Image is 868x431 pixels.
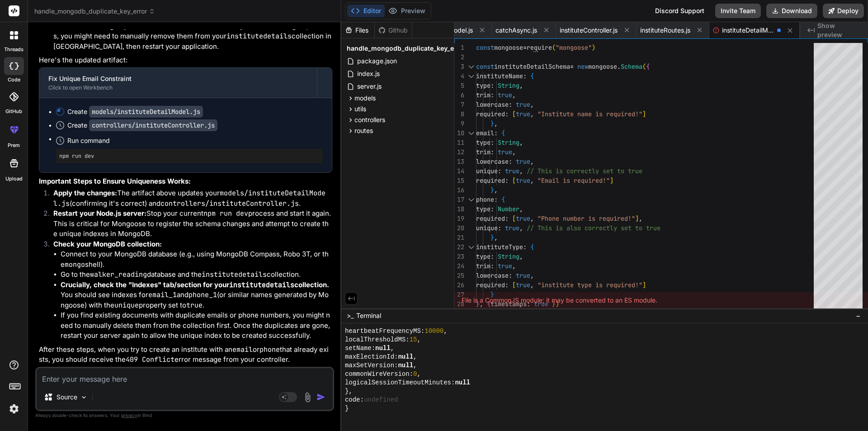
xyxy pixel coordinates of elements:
strong: Check for existing duplicates in [GEOGRAPHIC_DATA]: [53,22,234,30]
label: code [8,76,20,84]
div: 14 [454,166,464,176]
span: String [498,252,519,260]
span: true [516,176,530,185]
span: : [523,72,527,80]
div: Github [375,26,412,35]
code: institutedetails [229,280,294,289]
strong: Crucially, check the "Indexes" tab/section for your collection. [61,280,329,289]
span: : [491,148,494,156]
div: File is a CommonJS module; it may be converted to an ES module. [454,292,868,308]
span: { [646,62,650,71]
span: lowercase [476,271,509,279]
span: required [476,214,505,223]
span: , [413,361,417,370]
div: 16 [454,185,464,195]
span: 0 [413,370,417,379]
span: controllers [354,115,385,124]
span: localThresholdMS: [345,336,410,344]
span: true [498,262,512,270]
span: , [494,233,498,242]
p: After these steps, when you try to create an institute with an or that already exists, you should... [39,345,332,365]
span: true [516,271,530,279]
span: instituteDetailModel.js [722,26,774,35]
label: Upload [5,175,23,183]
div: 25 [454,271,464,280]
span: routes [354,126,373,135]
span: } [345,404,349,413]
span: true [516,157,530,166]
span: unique [476,167,498,175]
span: , [519,138,523,147]
span: server.js [356,81,382,92]
span: } [491,119,494,128]
code: 409 Conflict [126,355,175,364]
div: 24 [454,261,464,271]
span: lowercase [476,100,509,109]
span: instituteType [476,243,523,251]
span: mongoose [494,43,523,52]
div: 8 [454,109,464,119]
label: prem [8,142,20,149]
div: 18 [454,204,464,214]
span: null [398,361,413,370]
button: Deploy [823,4,864,18]
code: phone_1 [189,290,217,299]
span: [ [512,110,516,118]
div: Create [67,121,217,130]
span: commonWireVersion: [345,370,413,379]
strong: Restart your Node.js server: [53,209,146,218]
code: institutedetails [226,32,292,41]
code: true [186,301,203,310]
span: ] [642,281,646,289]
span: instituteController.js [560,26,618,35]
span: , [639,214,642,223]
li: If you have existing duplicates, you might need to manually remove them from your collection in [... [46,21,332,52]
div: Click to collapse the range. [465,128,477,138]
span: "Email is required!" [538,176,610,185]
div: 20 [454,223,464,233]
span: logicalSessionTimeoutMinutes: [345,379,455,387]
span: required [476,176,505,185]
span: , [519,224,523,232]
span: : [491,91,494,99]
span: , [519,81,523,90]
span: catchAsync.js [495,26,537,35]
span: Schema [621,62,642,71]
div: 13 [454,157,464,166]
span: , [443,327,447,336]
span: phone [476,195,494,204]
img: attachment [302,392,313,403]
span: , [417,336,420,344]
span: , [530,110,534,118]
li: Connect to your MongoDB database (e.g., using MongoDB Compass, Robo 3T, or the shell). [61,249,332,270]
button: − [854,308,863,323]
div: 21 [454,233,464,242]
span: type [476,81,491,90]
span: null [375,344,391,353]
span: "institute type is required!" [538,281,642,289]
label: threads [4,46,24,53]
span: , [530,281,534,289]
span: = [523,43,527,52]
span: type [476,252,491,260]
span: , [519,205,523,213]
span: Run command [67,136,323,145]
p: Always double-check its answers. Your in Bind [35,411,334,420]
span: const [476,62,494,71]
span: , [512,91,516,99]
span: String [498,81,519,90]
div: 1 [454,43,464,52]
span: } [491,290,494,298]
span: : [491,205,494,213]
span: String [498,138,519,147]
code: walker_reading [90,270,147,279]
span: : [505,214,509,223]
div: 7 [454,100,464,109]
span: , [530,271,534,279]
div: 10 [454,128,464,138]
button: Download [766,4,817,18]
span: instituteName [476,72,523,80]
code: models/instituteDetailModel.js [53,189,325,208]
span: ( [642,62,646,71]
p: Source [57,393,77,402]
